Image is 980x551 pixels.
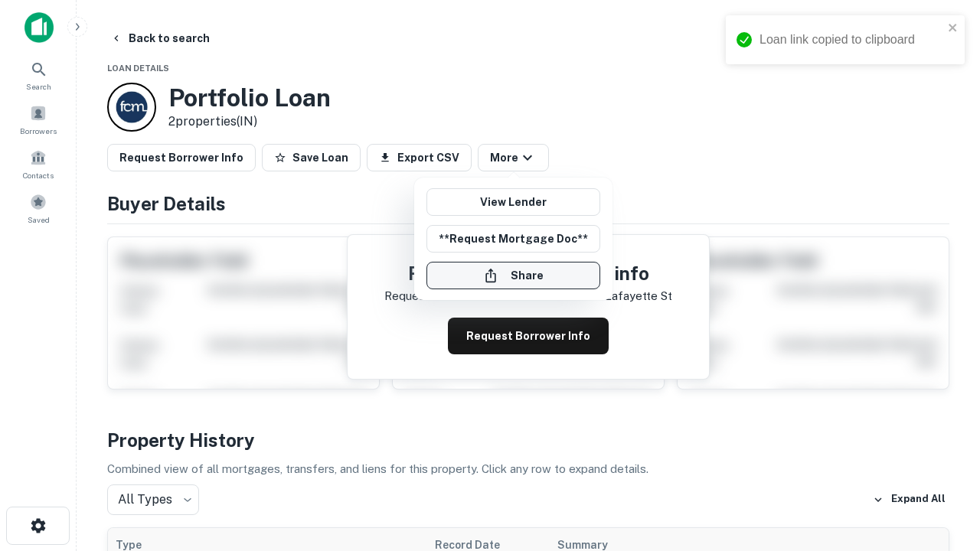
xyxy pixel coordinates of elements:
button: Share [426,262,600,289]
div: Loan link copied to clipboard [759,31,943,49]
a: View Lender [426,188,600,216]
iframe: Chat Widget [903,429,980,502]
button: close [948,21,959,36]
button: **Request Mortgage Doc** [426,225,600,253]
